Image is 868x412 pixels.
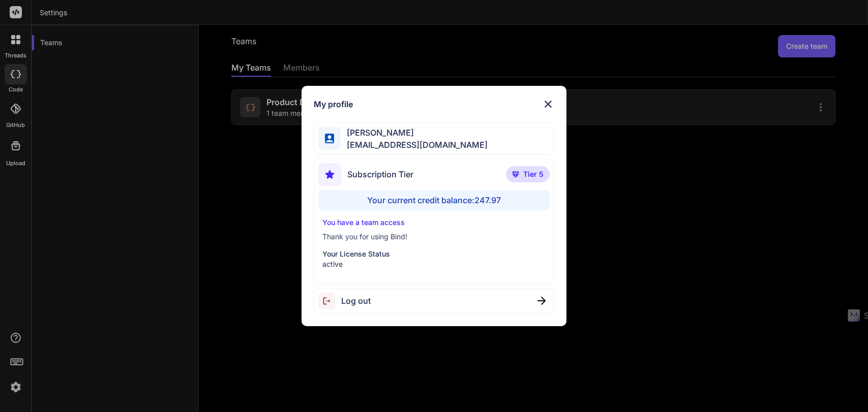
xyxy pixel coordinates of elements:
p: Thank you for using Bind! [322,232,546,242]
img: logout [318,293,341,309]
span: [PERSON_NAME] [341,126,488,139]
img: close [537,297,546,305]
p: You have a team access [322,217,546,228]
img: close [542,98,554,110]
p: active [322,259,546,269]
div: Your current credit balance: 247.97 [318,190,550,210]
p: Your License Status [322,249,546,259]
img: subscription [318,163,341,186]
span: Subscription Tier [347,168,413,180]
img: profile [325,134,335,143]
img: premium [512,171,519,177]
span: Log out [341,295,371,307]
h1: My profile [314,98,353,110]
span: Tier 5 [523,169,544,179]
span: [EMAIL_ADDRESS][DOMAIN_NAME] [341,139,488,151]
